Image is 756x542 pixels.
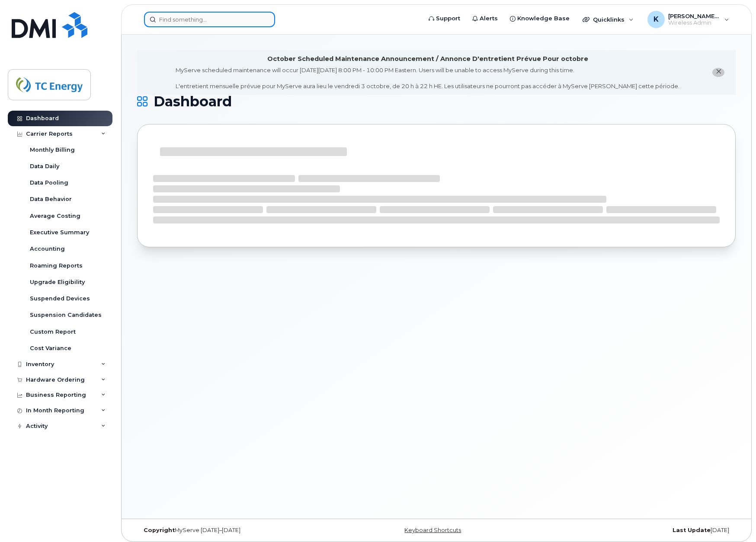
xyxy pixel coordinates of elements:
[536,527,736,534] div: [DATE]
[137,527,336,534] div: MyServe [DATE]–[DATE]
[404,527,461,533] a: Keyboard Shortcuts
[144,527,175,533] strong: Copyright
[673,527,711,533] strong: Last Update
[154,95,232,108] span: Dashboard
[718,504,750,536] iframe: Messenger Launcher
[712,68,724,77] button: close notification
[176,66,679,90] div: MyServe scheduled maintenance will occur [DATE][DATE] 8:00 PM - 10:00 PM Eastern. Users will be u...
[267,54,588,64] div: October Scheduled Maintenance Announcement / Annonce D'entretient Prévue Pour octobre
